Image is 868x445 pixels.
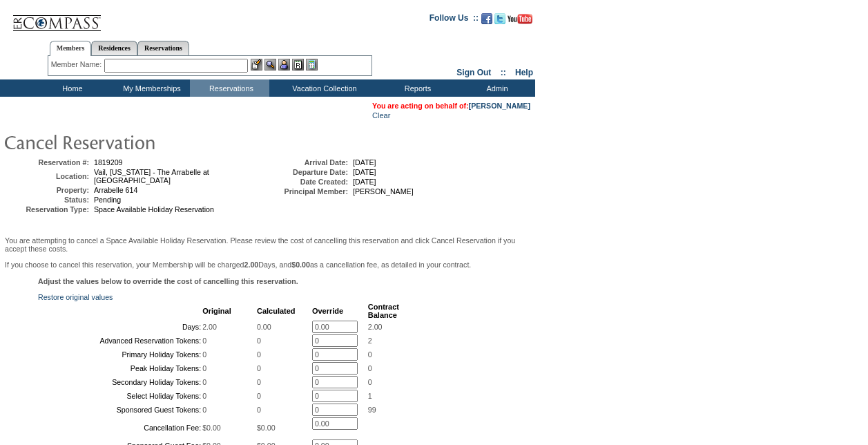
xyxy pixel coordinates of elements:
[94,158,123,167] span: 1819209
[372,102,530,110] span: You are acting on behalf of:
[38,293,113,301] a: Restore original values
[39,362,201,375] td: Peak Holiday Tokens:
[372,111,390,120] a: Clear
[264,59,276,70] img: View
[31,79,110,97] td: Home
[202,378,206,386] span: 0
[515,68,533,77] a: Help
[6,168,89,184] td: Location:
[6,158,89,167] td: Reservation #:
[257,337,261,345] span: 0
[39,404,201,416] td: Sponsored Guest Tokens:
[494,13,505,24] img: Follow us on Twitter
[306,59,318,70] img: b_calculator.gif
[5,261,530,269] p: If you choose to cancel this reservation, your Membership will be charged Days, and as a cancella...
[265,158,348,167] td: Arrival Date:
[430,12,479,28] td: Follow Us ::
[368,364,372,372] span: 0
[353,187,414,196] span: [PERSON_NAME]
[202,392,206,400] span: 0
[94,186,137,194] span: Arrabelle 614
[6,196,89,204] td: Status:
[456,79,535,97] td: Admin
[257,424,276,432] span: $0.00
[257,406,261,414] span: 0
[501,68,506,77] span: ::
[265,178,348,186] td: Date Created:
[202,307,231,315] b: Original
[94,196,121,204] span: Pending
[278,59,290,70] img: Impersonate
[251,59,262,70] img: b_edit.gif
[94,205,214,214] span: Space Available Holiday Reservation
[257,307,296,315] b: Calculated
[481,13,492,24] img: Become our fan on Facebook
[368,378,372,386] span: 0
[269,79,376,97] td: Vacation Collection
[94,168,209,184] span: Vail, [US_STATE] - The Arrabelle at [GEOGRAPHIC_DATA]
[202,364,206,372] span: 0
[494,17,505,26] a: Follow us on Twitter
[508,14,532,24] img: Subscribe to our YouTube Channel
[312,307,343,315] b: Override
[39,334,201,347] td: Advanced Reservation Tokens:
[39,390,201,402] td: Select Holiday Tokens:
[137,41,189,55] a: Reservations
[368,406,376,414] span: 99
[39,321,201,333] td: Days:
[265,187,348,196] td: Principal Member:
[481,17,492,26] a: Become our fan on Facebook
[51,59,104,70] div: Member Name:
[376,79,456,97] td: Reports
[202,337,206,345] span: 0
[257,392,261,400] span: 0
[202,323,217,331] span: 2.00
[368,350,372,359] span: 0
[257,350,261,359] span: 0
[257,323,271,331] span: 0.00
[38,277,298,285] b: Adjust the values below to override the cost of cancelling this reservation.
[5,236,530,253] p: You are attempting to cancel a Space Available Holiday Reservation. Please review the cost of can...
[39,348,201,361] td: Primary Holiday Tokens:
[368,337,372,345] span: 2
[202,406,206,414] span: 0
[469,102,530,110] a: [PERSON_NAME]
[353,158,376,167] span: [DATE]
[265,168,348,176] td: Departure Date:
[6,205,89,214] td: Reservation Type:
[91,41,137,55] a: Residences
[6,186,89,194] td: Property:
[202,424,221,432] span: $0.00
[39,376,201,388] td: Secondary Holiday Tokens:
[291,261,310,269] b: $0.00
[12,3,102,32] img: Compass Home
[39,417,201,438] td: Cancellation Fee:
[3,128,280,155] img: pgTtlCancelRes.gif
[292,59,304,70] img: Reservations
[202,350,206,359] span: 0
[368,303,399,319] b: Contract Balance
[353,168,376,176] span: [DATE]
[244,261,259,269] b: 2.00
[110,79,190,97] td: My Memberships
[50,41,92,56] a: Members
[257,378,261,386] span: 0
[508,17,532,26] a: Subscribe to our YouTube Channel
[257,364,261,372] span: 0
[368,392,372,400] span: 1
[368,323,383,331] span: 2.00
[190,79,269,97] td: Reservations
[353,178,376,186] span: [DATE]
[456,68,491,77] a: Sign Out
